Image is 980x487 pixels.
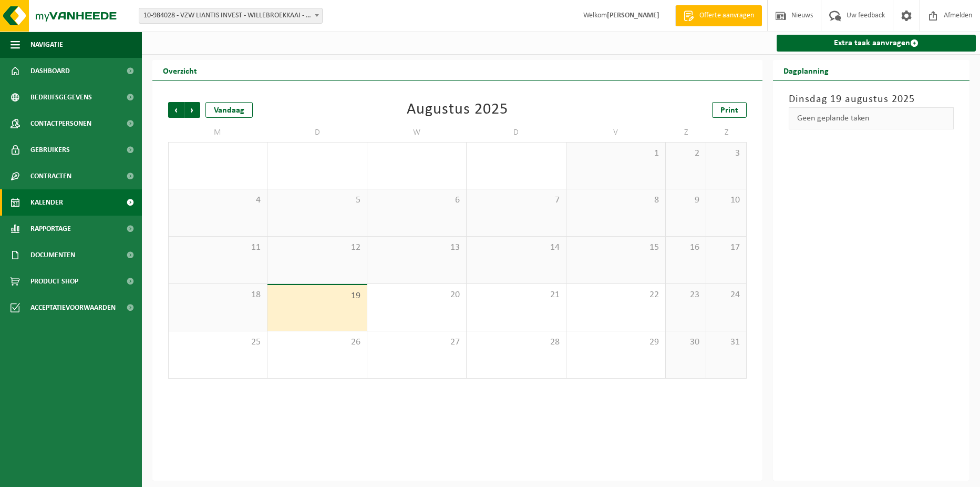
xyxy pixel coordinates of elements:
span: 27 [373,337,461,348]
span: Bedrijfsgegevens [30,84,92,110]
span: 10-984028 - VZW LIANTIS INVEST - WILLEBROEKKAAI - BRUSSEL [139,8,323,24]
span: 14 [472,242,560,253]
span: 21 [472,289,560,301]
td: D [467,123,566,142]
span: 19 [273,290,361,302]
span: 3 [711,148,741,159]
span: Acceptatievoorwaarden [30,295,116,321]
span: 31 [711,337,741,348]
span: 7 [472,195,560,206]
td: Z [706,123,747,142]
td: Z [666,123,706,142]
span: Product Shop [30,268,78,295]
span: 29 [572,337,660,348]
span: Dashboard [30,58,70,84]
span: 2 [671,148,700,159]
span: Print [720,106,738,115]
span: 20 [373,289,461,301]
div: Vandaag [205,102,253,118]
span: 15 [572,242,660,253]
h3: Dinsdag 19 augustus 2025 [789,92,954,107]
span: 12 [273,242,361,253]
span: 17 [711,242,741,253]
span: 6 [373,195,461,206]
span: 8 [572,195,660,206]
span: Vorige [168,102,184,118]
span: 23 [671,289,700,301]
td: M [168,123,267,142]
span: 24 [711,289,741,301]
span: 11 [174,242,262,253]
span: 25 [174,337,262,348]
span: 10-984028 - VZW LIANTIS INVEST - WILLEBROEKKAAI - BRUSSEL [139,8,322,23]
span: 26 [273,337,361,348]
span: Kalender [30,189,63,216]
span: 22 [572,289,660,301]
a: Extra taak aanvragen [777,35,976,52]
h2: Overzicht [152,60,208,80]
span: 28 [472,337,560,348]
span: 5 [273,195,361,206]
a: Print [712,102,747,118]
h2: Dagplanning [773,60,839,80]
span: Documenten [30,242,75,268]
div: Geen geplande taken [789,107,954,129]
a: Offerte aanvragen [675,5,762,26]
span: 13 [373,242,461,253]
span: 18 [174,289,262,301]
span: 16 [671,242,700,253]
span: 30 [671,337,700,348]
span: Volgende [184,102,200,118]
span: 10 [711,195,741,206]
span: Gebruikers [30,137,70,163]
td: D [267,123,367,142]
div: Augustus 2025 [407,102,508,118]
span: Navigatie [30,32,63,58]
span: Rapportage [30,216,71,242]
span: Contracten [30,163,71,189]
span: 1 [572,148,660,159]
td: W [367,123,467,142]
span: Offerte aanvragen [697,11,757,21]
span: 9 [671,195,700,206]
td: V [566,123,666,142]
strong: [PERSON_NAME] [607,12,659,19]
span: Contactpersonen [30,110,91,137]
span: 4 [174,195,262,206]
